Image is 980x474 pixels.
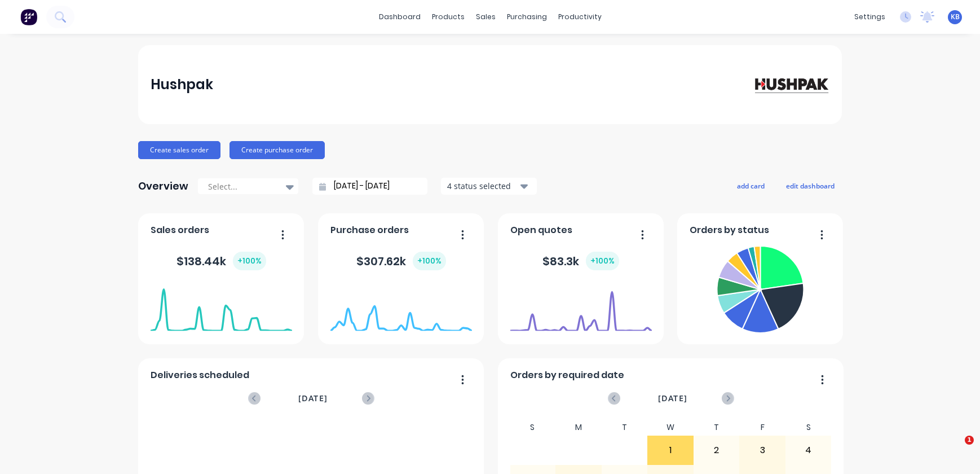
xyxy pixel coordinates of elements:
a: dashboard [373,8,426,25]
div: + 100 % [413,252,446,270]
div: 2 [694,436,739,464]
div: productivity [553,8,607,25]
img: Hushpak [751,74,829,94]
span: [DATE] [658,392,687,405]
div: F [739,419,785,436]
div: S [785,419,832,436]
button: 4 status selected [441,178,537,195]
div: + 100 % [586,252,619,270]
div: Overview [138,175,188,197]
button: Create purchase order [229,141,325,159]
span: Orders by status [690,223,769,237]
button: add card [730,178,772,193]
div: T [694,419,740,436]
div: W [647,419,694,436]
div: 4 status selected [447,180,518,192]
span: Deliveries scheduled [151,368,249,382]
span: [DATE] [298,392,328,405]
div: $ 307.62k [356,252,446,270]
div: settings [849,8,891,25]
div: $ 83.3k [542,252,619,270]
span: Sales orders [151,223,209,237]
div: 4 [786,436,831,464]
div: $ 138.44k [176,252,266,270]
img: Factory [20,8,37,25]
iframe: Intercom live chat [942,436,969,463]
div: M [555,419,602,436]
div: purchasing [501,8,553,25]
div: 3 [740,436,785,464]
button: edit dashboard [779,178,842,193]
span: Open quotes [510,223,572,237]
span: 1 [965,436,974,445]
div: + 100 % [233,252,266,270]
button: Create sales order [138,141,220,159]
div: S [510,419,556,436]
div: T [602,419,648,436]
div: Hushpak [151,73,213,96]
div: products [426,8,470,25]
div: sales [470,8,501,25]
span: KB [951,12,960,22]
span: Purchase orders [330,223,409,237]
div: 1 [648,436,693,464]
